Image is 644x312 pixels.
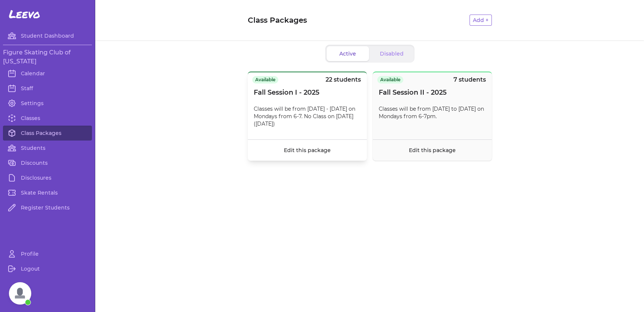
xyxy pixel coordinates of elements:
[327,46,369,61] button: Active
[3,111,92,126] a: Classes
[9,7,40,21] span: Leevo
[379,105,486,120] p: Classes will be from [DATE] to [DATE] on Mondays from 6-7pm.
[3,28,92,43] a: Student Dashboard
[284,147,331,154] a: Edit this package
[3,200,92,215] a: Register Students
[3,81,92,96] a: Staff
[3,246,92,261] a: Profile
[371,46,413,61] button: Disabled
[248,72,367,161] button: Available22 studentsFall Session I - 2025Classes will be from [DATE] - [DATE] on Mondays from 6-7...
[3,96,92,111] a: Settings
[3,170,92,185] a: Disclosures
[3,126,92,141] a: Class Packages
[3,141,92,155] a: Students
[252,76,278,83] span: Available
[3,185,92,200] a: Skate Rentals
[3,261,92,276] a: Logout
[470,15,492,26] button: Add +
[377,76,403,83] span: Available
[409,147,456,154] a: Edit this package
[3,66,92,81] a: Calendar
[3,48,92,66] h3: Figure Skating Club of [US_STATE]
[373,72,492,161] button: Available7 studentsFall Session II - 2025Classes will be from [DATE] to [DATE] on Mondays from 6-...
[379,87,447,98] span: Fall Session II - 2025
[9,282,31,305] div: Open chat
[254,87,320,98] span: Fall Session I - 2025
[254,105,361,127] p: Classes will be from [DATE] - [DATE] on Mondays from 6-7. No Class on [DATE] ([DATE])
[3,155,92,170] a: Discounts
[454,75,486,84] p: 7 students
[326,75,361,84] p: 22 students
